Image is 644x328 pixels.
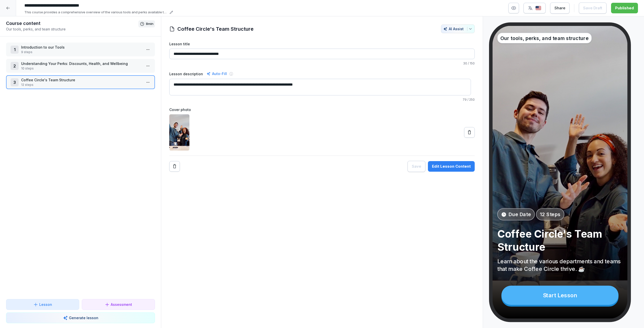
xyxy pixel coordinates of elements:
div: 3Coffee Circle's Team Structure12 steps [6,75,155,89]
p: 12 Steps [540,211,560,218]
span: 79 [463,98,467,101]
button: Edit Lesson Content [428,161,475,172]
div: 2Understanding Your Perks: Discounts, Health, and Wellbeing10 steps [6,59,155,73]
p: Generate lesson [69,315,98,320]
h1: Coffee Circle's Team Structure [177,25,254,33]
div: Published [615,5,634,11]
p: Introduction to our Tools [21,45,142,50]
div: AI Assist [443,27,472,31]
div: Edit Lesson Content [432,164,471,169]
div: 3 [11,78,19,86]
h1: Course content [6,20,138,26]
p: Learn about the various departments and teams that make Coffee Circle thrive. ☕ [497,258,623,273]
button: Share [550,3,570,14]
div: Start Lesson [501,286,619,305]
p: Understanding Your Perks: Discounts, Health, and Wellbeing [21,61,142,66]
p: 9 steps [21,50,142,54]
button: Assessment [82,299,155,310]
p: Coffee Circle's Team Structure [21,77,142,83]
img: us.svg [535,6,541,11]
button: Save [408,161,425,172]
div: 1Introduction to our Tools9 steps [6,43,155,56]
p: Due Date [509,211,531,218]
p: / 250 [169,97,475,102]
p: This course provides a comprehensive overview of the various tools and perks available to employe... [24,10,168,15]
div: Save [412,164,421,169]
p: Coffee Circle's Team Structure [497,227,623,253]
p: / 150 [169,61,475,66]
div: Share [554,5,565,11]
div: 2 [11,62,19,70]
button: Generate lesson [6,312,155,323]
button: Remove [169,161,180,172]
div: Auto-Fill [206,71,228,77]
label: Lesson title [169,41,475,47]
p: Our tools, perks, and team structure [6,26,138,32]
p: Lesson [39,302,52,307]
div: Save Draft [583,5,602,11]
p: 10 steps [21,66,142,71]
span: 30 [463,61,467,65]
button: Published [611,3,638,13]
p: 8 min [146,21,153,26]
p: Our tools, perks, and team structure [500,34,589,42]
button: Save Draft [579,3,607,14]
button: AI Assist [441,24,475,33]
button: Lesson [6,299,79,310]
img: thjuxoirsi21q008q6ydzr47.png [169,114,189,151]
div: 1 [11,46,19,54]
label: Lesson description [169,71,203,77]
label: Cover photo [169,107,475,112]
p: Assessment [111,302,132,307]
p: 12 steps [21,83,142,87]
